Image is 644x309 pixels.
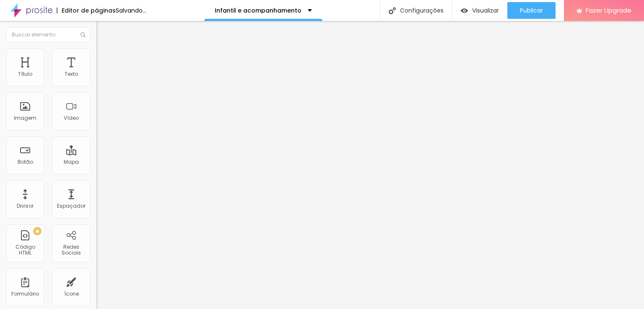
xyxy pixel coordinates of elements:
[507,2,556,19] button: Publicar
[452,2,507,19] button: Visualizar
[17,203,34,209] div: Divisor
[14,115,36,121] div: Imagem
[586,7,631,14] span: Fazer Upgrade
[80,32,86,37] img: Icone
[116,8,146,13] div: Salvando...
[64,115,79,121] div: Vídeo
[57,203,86,209] div: Espaçador
[461,7,468,14] img: view-1.svg
[65,71,78,77] div: Texto
[55,244,88,256] div: Redes Sociais
[389,7,396,14] img: Icone
[57,8,116,13] div: Editor de páginas
[472,7,499,14] span: Visualizar
[64,159,79,165] div: Mapa
[520,7,543,14] span: Publicar
[11,291,39,297] div: Formulário
[64,291,79,297] div: Ícone
[215,8,301,13] p: Infantil e acompanhamento
[8,244,42,256] div: Código HTML
[18,159,33,165] div: Botão
[18,71,32,77] div: Título
[6,27,90,42] input: Buscar elemento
